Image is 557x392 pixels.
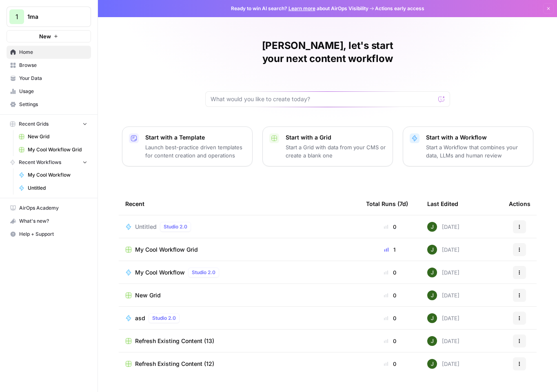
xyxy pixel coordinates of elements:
[152,314,176,322] span: Studio 2.0
[19,159,61,166] span: Recent Workflows
[164,223,187,230] span: Studio 2.0
[366,314,414,322] div: 0
[7,30,91,42] button: New
[7,215,91,228] button: What's new?
[19,204,87,212] span: AirOps Academy
[427,336,437,346] img: 5v0yozua856dyxnw4lpcp45mgmzh
[135,268,185,277] span: My Cool Workflow
[135,360,214,368] span: Refresh Existing Content (12)
[135,314,145,322] span: asd
[427,245,459,255] div: [DATE]
[125,337,353,345] a: Refresh Existing Content (13)
[19,88,87,95] span: Usage
[427,193,458,215] div: Last Edited
[366,246,414,254] div: 1
[19,62,87,69] span: Browse
[7,156,91,168] button: Recent Workflows
[15,143,91,156] a: My Cool Workflow Grid
[125,268,353,277] a: My Cool WorkflowStudio 2.0
[19,49,87,56] span: Home
[125,360,353,368] a: Refresh Existing Content (12)
[7,46,91,59] a: Home
[7,85,91,98] a: Usage
[426,143,526,159] p: Start a Workflow that combines your data, LLMs and human review
[19,75,87,82] span: Your Data
[366,268,414,277] div: 0
[122,126,253,166] button: Start with a TemplateLaunch best-practice driven templates for content creation and operations
[366,360,414,368] div: 0
[15,168,91,182] a: My Cool Workflow
[366,223,414,231] div: 0
[28,184,87,192] span: Untitled
[427,245,437,255] img: 5v0yozua856dyxnw4lpcp45mgmzh
[135,291,161,299] span: New Grid
[192,269,215,276] span: Studio 2.0
[427,313,459,323] div: [DATE]
[366,193,408,215] div: Total Runs (7d)
[125,222,353,232] a: UntitledStudio 2.0
[7,98,91,111] a: Settings
[509,193,530,215] div: Actions
[427,222,459,232] div: [DATE]
[427,268,437,277] img: 5v0yozua856dyxnw4lpcp45mgmzh
[19,230,87,238] span: Help + Support
[211,95,435,103] input: What would you like to create today?
[427,268,459,277] div: [DATE]
[7,228,91,241] button: Help + Support
[288,5,315,11] a: Learn more
[427,222,437,232] img: 5v0yozua856dyxnw4lpcp45mgmzh
[366,291,414,299] div: 0
[15,130,91,143] a: New Grid
[286,133,386,142] p: Start with a Grid
[427,290,459,300] div: [DATE]
[7,118,91,130] button: Recent Grids
[7,7,91,27] button: Workspace: 1ma
[39,32,51,40] span: New
[403,126,533,166] button: Start with a WorkflowStart a Workflow that combines your data, LLMs and human review
[262,126,393,166] button: Start with a GridStart a Grid with data from your CMS or create a blank one
[145,133,246,142] p: Start with a Template
[15,182,91,195] a: Untitled
[135,246,198,254] span: My Cool Workflow Grid
[28,133,87,140] span: New Grid
[427,359,437,369] img: 5v0yozua856dyxnw4lpcp45mgmzh
[7,202,91,215] a: AirOps Academy
[125,291,353,299] a: New Grid
[7,72,91,85] a: Your Data
[135,337,214,345] span: Refresh Existing Content (13)
[28,146,87,153] span: My Cool Workflow Grid
[7,59,91,72] a: Browse
[125,193,353,215] div: Recent
[19,120,49,128] span: Recent Grids
[427,290,437,300] img: 5v0yozua856dyxnw4lpcp45mgmzh
[205,39,450,65] h1: [PERSON_NAME], let's start your next content workflow
[28,171,87,179] span: My Cool Workflow
[375,5,424,12] span: Actions early access
[231,5,368,12] span: Ready to win AI search? about AirOps Visibility
[427,313,437,323] img: 5v0yozua856dyxnw4lpcp45mgmzh
[427,359,459,369] div: [DATE]
[366,337,414,345] div: 0
[427,336,459,346] div: [DATE]
[16,12,18,22] span: 1
[27,13,77,21] span: 1ma
[125,246,353,254] a: My Cool Workflow Grid
[286,143,386,159] p: Start a Grid with data from your CMS or create a blank one
[19,101,87,108] span: Settings
[426,133,526,142] p: Start with a Workflow
[125,313,353,323] a: asdStudio 2.0
[145,143,246,159] p: Launch best-practice driven templates for content creation and operations
[135,223,157,231] span: Untitled
[7,215,91,227] div: What's new?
